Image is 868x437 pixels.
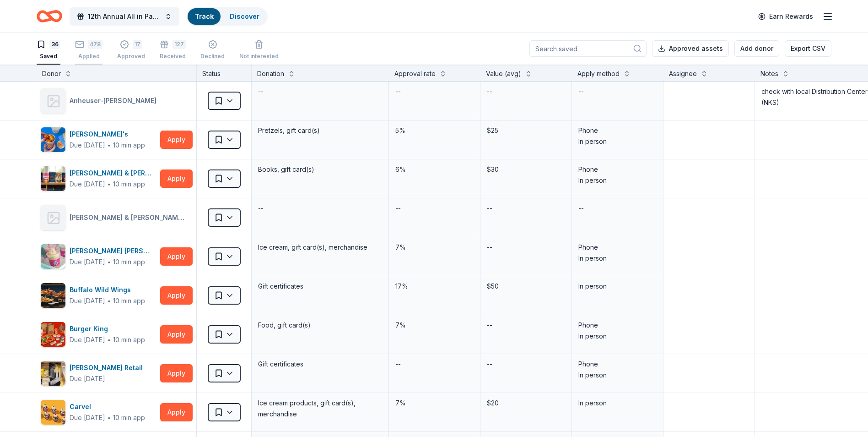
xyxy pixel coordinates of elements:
[760,68,778,79] div: Notes
[70,7,179,26] button: 12th Annual All in Paddle Raffle
[734,40,779,57] button: Add donor
[70,212,189,223] div: [PERSON_NAME] & [PERSON_NAME] ([GEOGRAPHIC_DATA])
[117,53,145,60] div: Approved
[160,36,186,65] button: 127Received
[40,322,156,347] button: Image for Burger KingBurger KingDue [DATE]∙10 min app
[160,403,193,421] button: Apply
[486,68,521,79] div: Value (avg)
[41,400,65,425] img: Image for Carvel
[70,129,145,140] div: [PERSON_NAME]'s
[160,325,193,344] button: Apply
[394,163,474,176] div: 6%
[70,168,156,179] div: [PERSON_NAME] & [PERSON_NAME]
[577,202,585,215] div: --
[197,65,252,81] div: Status
[113,257,145,267] div: 10 min app
[257,163,383,176] div: Books, gift card(s)
[40,361,156,386] button: Image for Calvert Retail[PERSON_NAME] RetailDue [DATE]
[117,36,145,65] button: 17Approved
[37,36,60,65] button: 36Saved
[486,124,566,137] div: $25
[160,286,193,305] button: Apply
[669,68,697,79] div: Assignee
[107,336,111,344] span: ∙
[529,40,647,57] input: Search saved
[486,280,566,293] div: $50
[578,136,657,147] div: In person
[160,53,186,60] div: Received
[160,247,193,266] button: Apply
[578,370,657,381] div: In person
[753,8,819,25] a: Earn Rewards
[107,414,111,421] span: ∙
[70,412,105,423] div: Due [DATE]
[652,40,729,57] button: Approved assets
[200,36,225,65] button: Declined
[257,124,383,137] div: Pretzels, gift card(s)
[486,358,493,371] div: --
[173,40,186,49] div: 127
[486,397,566,410] div: $20
[40,166,156,191] button: Image for Barnes & Noble[PERSON_NAME] & [PERSON_NAME]Due [DATE]∙10 min app
[133,40,142,49] div: 17
[257,358,383,371] div: Gift certificates
[107,180,111,188] span: ∙
[160,169,193,188] button: Apply
[42,68,61,79] div: Donor
[75,53,102,60] div: Applied
[75,36,102,65] button: 478Applied
[200,53,225,60] div: Declined
[486,319,493,332] div: --
[578,253,657,264] div: In person
[113,413,145,422] div: 10 min app
[257,241,383,254] div: Ice cream, gift card(s), merchandise
[578,320,657,331] div: Phone
[41,283,65,308] img: Image for Buffalo Wild Wings
[578,242,657,253] div: Phone
[70,140,105,151] div: Due [DATE]
[187,7,268,26] button: TrackDiscover
[257,68,284,79] div: Donation
[195,12,213,20] a: Track
[41,361,65,386] img: Image for Calvert Retail
[257,280,383,293] div: Gift certificates
[40,283,156,308] button: Image for Buffalo Wild WingsBuffalo Wild WingsDue [DATE]∙10 min app
[486,202,493,215] div: --
[394,280,474,293] div: 17%
[160,131,193,149] button: Apply
[394,358,402,371] div: --
[40,399,156,425] button: Image for CarvelCarvelDue [DATE]∙10 min app
[578,125,657,136] div: Phone
[41,166,65,191] img: Image for Barnes & Noble
[107,297,111,305] span: ∙
[70,295,105,306] div: Due [DATE]
[239,53,279,60] div: Not interested
[577,85,585,98] div: --
[113,180,145,189] div: 10 min app
[257,85,264,98] div: --
[70,246,156,257] div: [PERSON_NAME] [PERSON_NAME]
[70,179,105,190] div: Due [DATE]
[70,257,105,268] div: Due [DATE]
[577,68,620,79] div: Apply method
[40,127,156,153] button: Image for Auntie Anne's [PERSON_NAME]'sDue [DATE]∙10 min app
[785,40,831,57] button: Export CSV
[49,40,60,49] div: 36
[578,164,657,175] div: Phone
[88,11,161,22] span: 12th Annual All in Paddle Raffle
[486,85,493,98] div: --
[578,281,657,292] div: In person
[578,398,657,409] div: In person
[486,163,566,176] div: $30
[394,68,436,79] div: Approval rate
[107,258,111,266] span: ∙
[257,319,383,332] div: Food, gift card(s)
[70,362,146,373] div: [PERSON_NAME] Retail
[113,296,145,306] div: 10 min app
[37,5,62,27] a: Home
[70,323,145,334] div: Burger King
[41,322,65,347] img: Image for Burger King
[394,319,474,332] div: 7%
[70,284,145,295] div: Buffalo Wild Wings
[578,331,657,342] div: In person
